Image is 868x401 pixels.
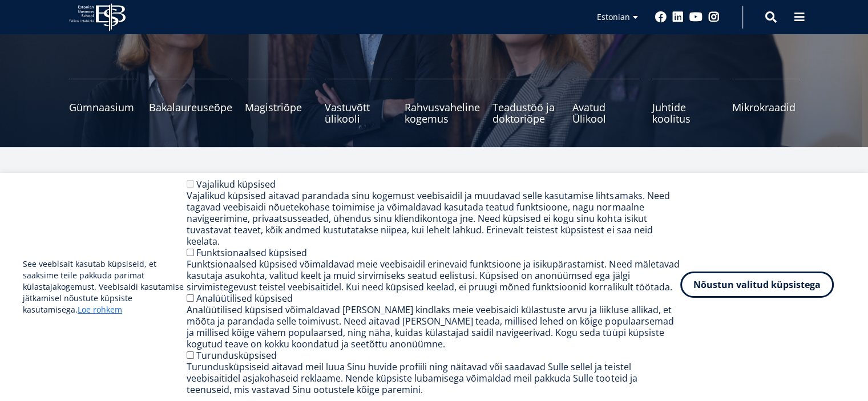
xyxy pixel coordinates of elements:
p: See veebisait kasutab küpsiseid, et saaksime teile pakkuda parimat külastajakogemust. Veebisaidi ... [23,258,187,315]
a: Avatud Ülikool [572,79,640,124]
div: Turundusküpsiseid aitavad meil luua Sinu huvide profiili ning näitavad või saadavad Sulle sellel ... [187,361,680,395]
label: Turundusküpsised [196,349,277,362]
a: Linkedin [672,11,684,23]
span: Gümnaasium [69,102,136,113]
span: Mikrokraadid [732,102,800,113]
div: Vajalikud küpsised aitavad parandada sinu kogemust veebisaidil ja muudavad selle kasutamise lihts... [187,190,680,247]
a: Gümnaasium [69,79,136,124]
a: Loe rohkem [78,304,122,315]
span: Juhtide koolitus [652,102,720,124]
span: Avatud Ülikool [572,102,640,124]
span: Teadustöö ja doktoriõpe [492,102,560,124]
a: Teadustöö ja doktoriõpe [492,79,560,124]
a: Bakalaureuseõpe [149,79,232,124]
a: Magistriõpe [245,79,312,124]
label: Analüütilised küpsised [196,292,293,305]
a: Facebook [655,11,667,23]
a: Rahvusvaheline kogemus [405,79,480,124]
a: Instagram [708,11,720,23]
a: Juhtide koolitus [652,79,720,124]
div: Analüütilised küpsised võimaldavad [PERSON_NAME] kindlaks meie veebisaidi külastuste arvu ja liik... [187,304,680,350]
a: Vastuvõtt ülikooli [325,79,392,124]
label: Vajalikud küpsised [196,178,276,191]
span: Rahvusvaheline kogemus [405,102,480,124]
span: Vastuvõtt ülikooli [325,102,392,124]
a: Mikrokraadid [732,79,800,124]
a: Youtube [689,11,703,23]
div: Funktsionaalsed küpsised võimaldavad meie veebisaidil erinevaid funktsioone ja isikupärastamist. ... [187,258,680,293]
label: Funktsionaalsed küpsised [196,246,307,259]
span: Magistriõpe [245,102,312,113]
button: Nõustun valitud küpsistega [680,272,834,298]
span: Bakalaureuseõpe [149,102,232,113]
